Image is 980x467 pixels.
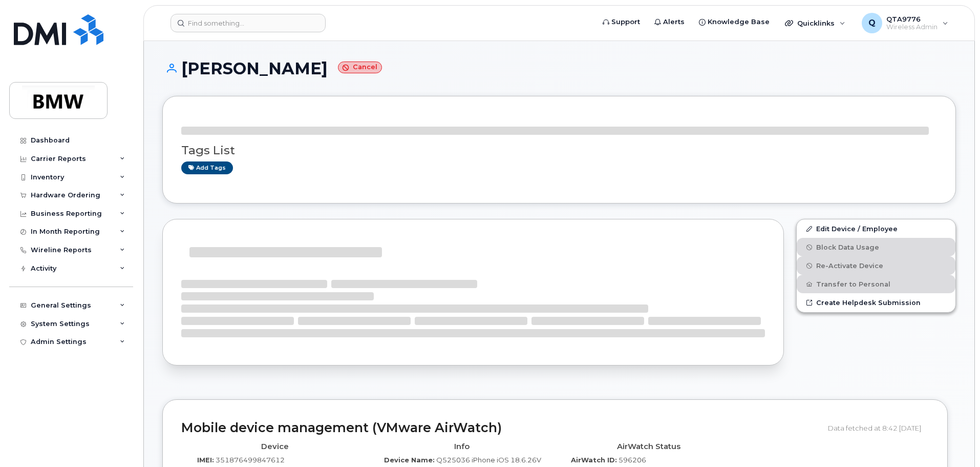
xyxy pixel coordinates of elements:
[563,442,734,451] h4: AirWatch Status
[797,219,955,238] a: Edit Device / Employee
[338,62,382,73] small: Cancel
[797,238,955,256] button: Block Data Usage
[181,144,937,157] h3: Tags List
[162,59,956,77] h1: [PERSON_NAME]
[181,421,820,435] h2: Mobile device management (VMware AirWatch)
[216,456,285,464] span: 351876499847612
[797,275,955,293] button: Transfer to Personal
[828,418,929,438] div: Data fetched at 8:42 [DATE]
[384,455,435,465] label: Device Name:
[181,161,233,174] a: Add tags
[189,442,360,451] h4: Device
[619,456,646,464] span: 596206
[797,293,955,312] a: Create Helpdesk Submission
[797,256,955,275] button: Re-Activate Device
[571,455,617,465] label: AirWatch ID:
[816,262,883,270] span: Re-Activate Device
[376,442,547,451] h4: Info
[197,455,214,465] label: IMEI:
